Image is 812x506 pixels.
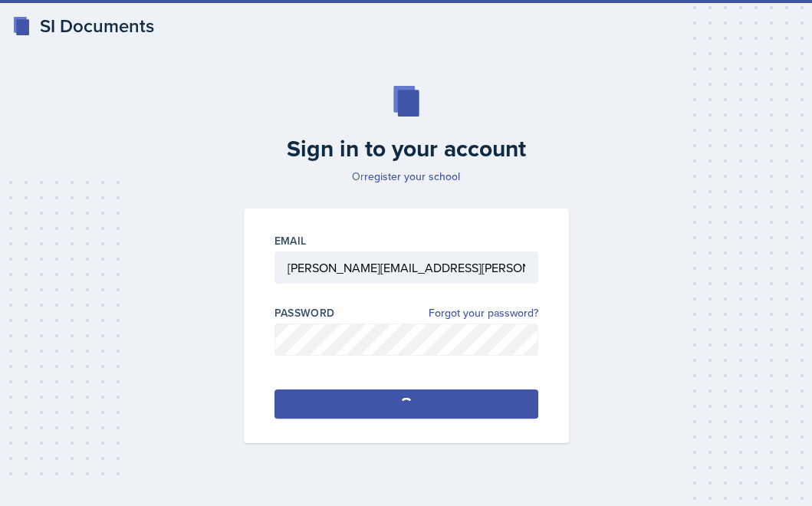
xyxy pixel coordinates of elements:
label: Email [275,233,307,248]
a: Forgot your password? [429,305,538,321]
a: register your school [364,169,460,184]
input: Email [275,251,538,284]
h2: Sign in to your account [235,135,578,163]
a: SI Documents [12,12,154,40]
p: Or [235,169,578,184]
label: Password [275,305,335,320]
